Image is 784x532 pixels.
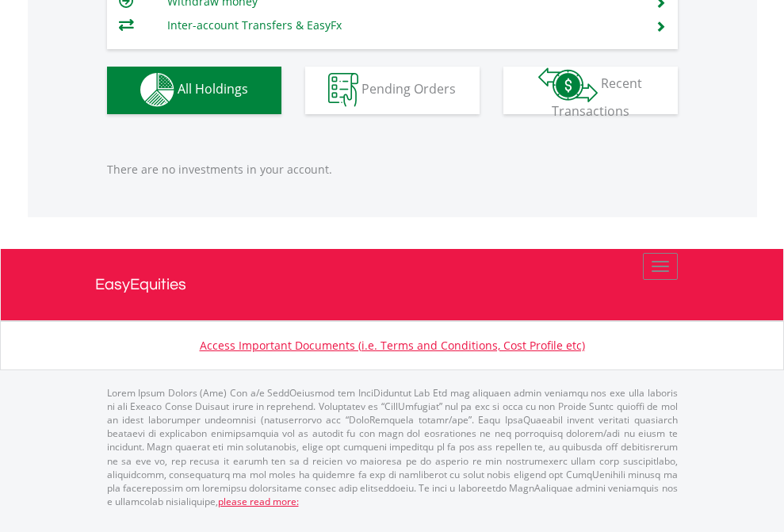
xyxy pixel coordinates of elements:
img: pending_instructions-wht.png [328,73,358,107]
button: Pending Orders [305,67,480,114]
p: There are no investments in your account. [107,162,678,178]
button: All Holdings [107,67,281,114]
td: Inter-account Transfers & EasyFx [167,13,636,37]
a: Access Important Documents (i.e. Terms and Conditions, Cost Profile etc) [200,338,585,353]
a: EasyEquities [95,249,690,320]
p: Lorem Ipsum Dolors (Ame) Con a/e SeddOeiusmod tem InciDiduntut Lab Etd mag aliquaen admin veniamq... [107,386,678,508]
span: Recent Transactions [552,75,643,120]
img: transactions-zar-wht.png [538,67,598,102]
a: please read more: [218,495,299,508]
img: holdings-wht.png [140,73,174,107]
span: Pending Orders [361,80,456,98]
button: Recent Transactions [503,67,678,114]
span: All Holdings [178,80,248,98]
